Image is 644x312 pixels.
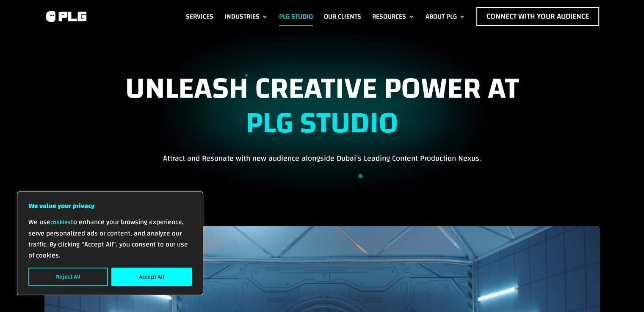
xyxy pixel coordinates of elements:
p: We value your privacy [28,200,192,211]
a: Services [186,7,213,26]
a: PLG Studio [279,7,313,26]
a: Connect with Your Audience [476,7,599,26]
a: cookies [50,217,71,228]
button: Reject All [28,268,108,286]
a: Resources [372,7,415,26]
a: About PLG [426,7,465,26]
button: Accept All [111,268,192,286]
p: We use to enhance your browsing experience, serve personalized ads or content, and analyze our tr... [28,216,192,261]
div: We value your privacy [17,192,203,295]
p: Attract and Resonate with new audience alongside Dubai’s Leading Content Production Nexus. [44,152,600,164]
a: Our Clients [324,7,361,26]
iframe: Chat Widget [602,271,644,312]
strong: PLG STUDIO [246,95,398,151]
a: Industries [224,7,268,26]
h1: UNLEASH CREATIVE POWER AT [44,71,600,152]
